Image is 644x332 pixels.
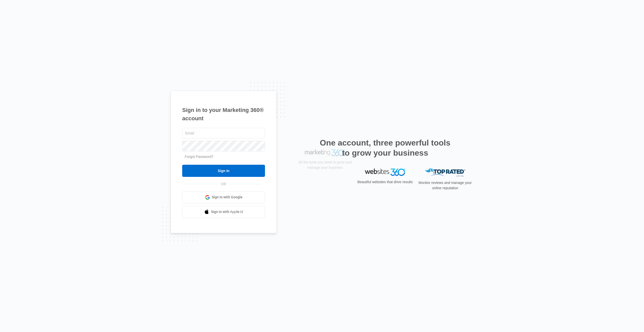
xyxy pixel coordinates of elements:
a: Forgot Password? [185,155,213,159]
h1: Sign in to your Marketing 360® account [182,106,265,123]
img: Websites 360 [365,169,405,176]
img: Marketing 360 [305,169,345,176]
span: OR [218,181,230,187]
h2: One account, three powerful tools to grow your business [318,138,452,158]
p: All the tools you need to grow and manage your business [297,179,353,189]
input: Email [182,128,265,138]
img: Top Rated Local [425,169,465,177]
span: Sign in with Apple Id [211,209,243,215]
a: Sign in with Google [182,191,265,203]
p: Monitor reviews and manage your online reputation [417,180,473,191]
input: Sign In [182,165,265,177]
a: Sign in with Apple Id [182,206,265,218]
span: Sign in with Google [212,195,243,200]
p: Beautiful websites that drive results [357,179,413,185]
